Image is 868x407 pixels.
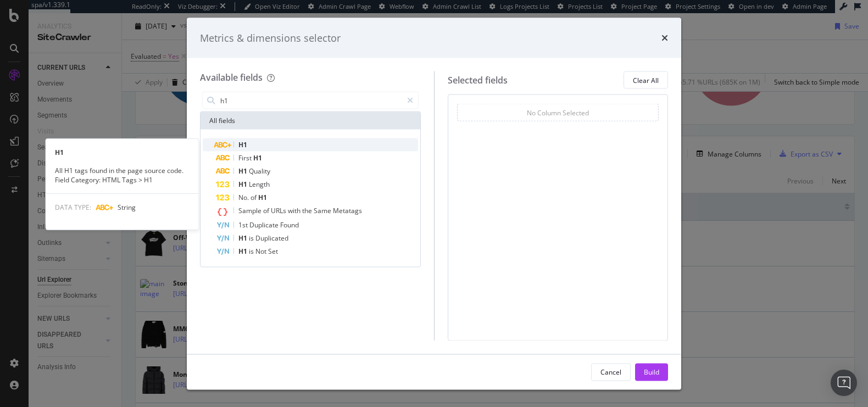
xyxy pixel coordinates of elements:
[187,18,681,389] div: modal
[280,220,299,230] span: Found
[238,193,251,202] span: No.
[238,166,249,176] span: H1
[314,206,333,215] span: Same
[238,220,249,230] span: 1st
[238,247,249,256] span: H1
[333,206,362,215] span: Metatags
[258,193,267,202] span: H1
[249,233,255,243] span: is
[271,206,288,215] span: URLs
[263,206,271,215] span: of
[46,166,199,185] div: All H1 tags found in the page source code. Field Category: HTML Tags > H1
[288,206,302,215] span: with
[249,247,255,256] span: is
[255,233,288,243] span: Duplicated
[46,147,199,157] div: H1
[255,247,268,256] span: Not
[200,71,263,83] div: Available fields
[219,92,402,109] input: Search by field name
[249,180,270,189] span: Length
[201,112,420,130] div: All fields
[644,367,659,376] div: Build
[831,370,857,396] div: Open Intercom Messenger
[238,180,249,189] span: H1
[591,363,631,381] button: Cancel
[238,233,249,243] span: H1
[527,108,589,117] div: No Column Selected
[448,74,508,86] div: Selected fields
[238,140,247,149] span: H1
[249,166,270,176] span: Quality
[268,247,278,256] span: Set
[249,220,280,230] span: Duplicate
[635,363,668,381] button: Build
[302,206,314,215] span: the
[238,153,253,163] span: First
[251,193,258,202] span: of
[600,367,621,376] div: Cancel
[238,206,263,215] span: Sample
[253,153,262,163] span: H1
[200,31,341,45] div: Metrics & dimensions selector
[633,75,659,85] div: Clear All
[624,71,668,89] button: Clear All
[661,31,668,45] div: times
